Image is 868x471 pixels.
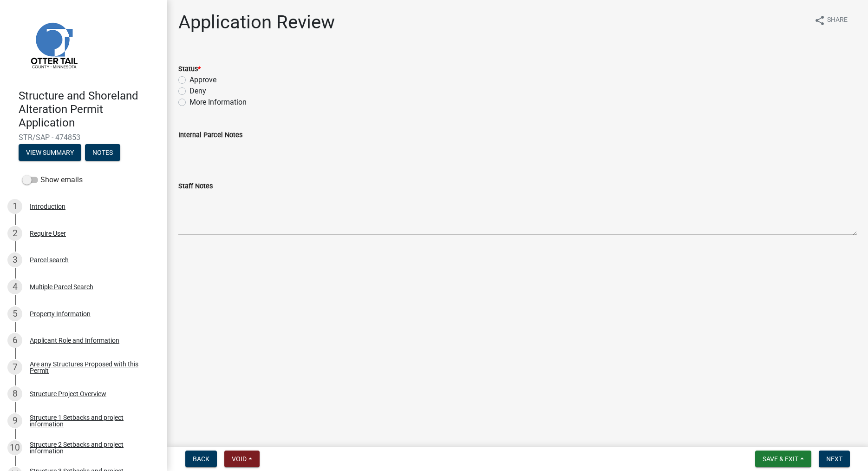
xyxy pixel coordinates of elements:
[30,203,65,210] div: Introduction
[755,451,811,467] button: Save & Exit
[814,15,825,26] i: share
[189,97,247,108] label: More Information
[19,133,149,142] span: STR/SAP - 474853
[7,386,22,401] div: 8
[7,360,22,375] div: 7
[30,257,69,263] div: Parcel search
[19,150,81,157] wm-modal-confirm: Summary
[827,15,848,26] span: Share
[30,441,152,454] div: Structure 2 Setbacks and project information
[224,451,260,467] button: Void
[19,89,160,129] h4: Structure and Shoreland Alteration Permit Application
[30,337,119,344] div: Applicant Role and Information
[30,311,91,317] div: Property Information
[178,66,201,73] label: Status
[85,144,120,161] button: Notes
[30,391,106,397] div: Structure Project Overview
[189,86,206,97] label: Deny
[19,10,88,80] img: Otter Tail County, Minnesota
[819,451,850,467] button: Next
[807,11,855,29] button: shareShare
[178,183,213,190] label: Staff Notes
[30,230,66,237] div: Require User
[7,413,22,428] div: 9
[185,451,217,467] button: Back
[189,74,216,86] label: Approve
[232,455,247,463] span: Void
[30,361,152,374] div: Are any Structures Proposed with this Permit
[22,174,83,186] label: Show emails
[7,279,22,294] div: 4
[30,284,93,290] div: Multiple Parcel Search
[763,455,798,463] span: Save & Exit
[85,150,120,157] wm-modal-confirm: Notes
[7,306,22,321] div: 5
[7,440,22,455] div: 10
[7,226,22,241] div: 2
[826,455,842,463] span: Next
[178,11,335,33] h1: Application Review
[19,144,81,161] button: View Summary
[30,414,152,427] div: Structure 1 Setbacks and project information
[193,455,209,463] span: Back
[7,199,22,214] div: 1
[7,333,22,348] div: 6
[178,132,242,139] label: Internal Parcel Notes
[7,252,22,267] div: 3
